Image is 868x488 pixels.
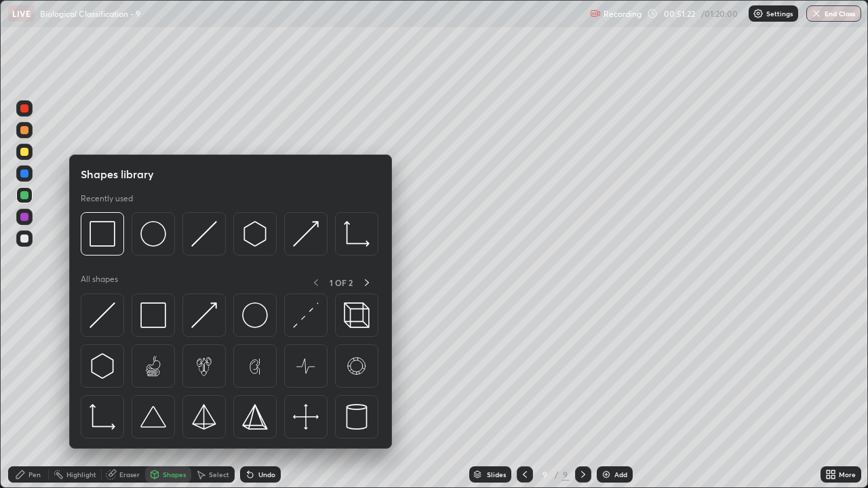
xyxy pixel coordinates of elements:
[293,353,319,379] img: svg+xml;charset=utf-8,%3Csvg%20xmlns%3D%22http%3A%2F%2Fwww.w3.org%2F2000%2Fsvg%22%20width%3D%2265...
[242,302,268,328] img: svg+xml;charset=utf-8,%3Csvg%20xmlns%3D%22http%3A%2F%2Fwww.w3.org%2F2000%2Fsvg%22%20width%3D%2236...
[614,471,627,478] div: Add
[806,5,861,22] button: End Class
[90,302,115,328] img: svg+xml;charset=utf-8,%3Csvg%20xmlns%3D%22http%3A%2F%2Fwww.w3.org%2F2000%2Fsvg%22%20width%3D%2230...
[344,353,370,379] img: svg+xml;charset=utf-8,%3Csvg%20xmlns%3D%22http%3A%2F%2Fwww.w3.org%2F2000%2Fsvg%22%20width%3D%2265...
[119,471,140,478] div: Eraser
[766,10,793,17] p: Settings
[81,193,133,204] p: Recently used
[753,8,764,19] img: class-settings-icons
[140,404,166,430] img: svg+xml;charset=utf-8,%3Csvg%20xmlns%3D%22http%3A%2F%2Fwww.w3.org%2F2000%2Fsvg%22%20width%3D%2238...
[487,471,506,478] div: Slides
[81,274,118,291] p: All shapes
[191,353,217,379] img: svg+xml;charset=utf-8,%3Csvg%20xmlns%3D%22http%3A%2F%2Fwww.w3.org%2F2000%2Fsvg%22%20width%3D%2265...
[811,8,822,19] img: end-class-cross
[293,404,319,430] img: svg+xml;charset=utf-8,%3Csvg%20xmlns%3D%22http%3A%2F%2Fwww.w3.org%2F2000%2Fsvg%22%20width%3D%2240...
[590,8,601,19] img: recording.375f2c34.svg
[344,404,370,430] img: svg+xml;charset=utf-8,%3Csvg%20xmlns%3D%22http%3A%2F%2Fwww.w3.org%2F2000%2Fsvg%22%20width%3D%2228...
[555,470,559,479] div: /
[28,471,41,478] div: Pen
[242,221,268,247] img: svg+xml;charset=utf-8,%3Csvg%20xmlns%3D%22http%3A%2F%2Fwww.w3.org%2F2000%2Fsvg%22%20width%3D%2230...
[40,8,140,19] p: Biological Classification - 9
[330,277,353,288] p: 1 OF 2
[81,166,154,182] h5: Shapes library
[191,302,217,328] img: svg+xml;charset=utf-8,%3Csvg%20xmlns%3D%22http%3A%2F%2Fwww.w3.org%2F2000%2Fsvg%22%20width%3D%2230...
[140,221,166,247] img: svg+xml;charset=utf-8,%3Csvg%20xmlns%3D%22http%3A%2F%2Fwww.w3.org%2F2000%2Fsvg%22%20width%3D%2236...
[163,471,186,478] div: Shapes
[293,221,319,247] img: svg+xml;charset=utf-8,%3Csvg%20xmlns%3D%22http%3A%2F%2Fwww.w3.org%2F2000%2Fsvg%22%20width%3D%2230...
[604,9,642,19] p: Recording
[140,302,166,328] img: svg+xml;charset=utf-8,%3Csvg%20xmlns%3D%22http%3A%2F%2Fwww.w3.org%2F2000%2Fsvg%22%20width%3D%2234...
[601,469,612,480] img: add-slide-button
[191,404,217,430] img: svg+xml;charset=utf-8,%3Csvg%20xmlns%3D%22http%3A%2F%2Fwww.w3.org%2F2000%2Fsvg%22%20width%3D%2234...
[293,302,319,328] img: svg+xml;charset=utf-8,%3Csvg%20xmlns%3D%22http%3A%2F%2Fwww.w3.org%2F2000%2Fsvg%22%20width%3D%2230...
[242,404,268,430] img: svg+xml;charset=utf-8,%3Csvg%20xmlns%3D%22http%3A%2F%2Fwww.w3.org%2F2000%2Fsvg%22%20width%3D%2234...
[90,404,115,430] img: svg+xml;charset=utf-8,%3Csvg%20xmlns%3D%22http%3A%2F%2Fwww.w3.org%2F2000%2Fsvg%22%20width%3D%2233...
[242,353,268,379] img: svg+xml;charset=utf-8,%3Csvg%20xmlns%3D%22http%3A%2F%2Fwww.w3.org%2F2000%2Fsvg%22%20width%3D%2265...
[66,471,96,478] div: Highlight
[344,221,370,247] img: svg+xml;charset=utf-8,%3Csvg%20xmlns%3D%22http%3A%2F%2Fwww.w3.org%2F2000%2Fsvg%22%20width%3D%2233...
[140,353,166,379] img: svg+xml;charset=utf-8,%3Csvg%20xmlns%3D%22http%3A%2F%2Fwww.w3.org%2F2000%2Fsvg%22%20width%3D%2265...
[839,471,856,478] div: More
[191,221,217,247] img: svg+xml;charset=utf-8,%3Csvg%20xmlns%3D%22http%3A%2F%2Fwww.w3.org%2F2000%2Fsvg%22%20width%3D%2230...
[90,221,115,247] img: svg+xml;charset=utf-8,%3Csvg%20xmlns%3D%22http%3A%2F%2Fwww.w3.org%2F2000%2Fsvg%22%20width%3D%2234...
[258,471,275,478] div: Undo
[344,302,370,328] img: svg+xml;charset=utf-8,%3Csvg%20xmlns%3D%22http%3A%2F%2Fwww.w3.org%2F2000%2Fsvg%22%20width%3D%2235...
[90,353,115,379] img: svg+xml;charset=utf-8,%3Csvg%20xmlns%3D%22http%3A%2F%2Fwww.w3.org%2F2000%2Fsvg%22%20width%3D%2230...
[561,468,570,481] div: 9
[538,470,552,479] div: 9
[209,471,229,478] div: Select
[12,8,31,19] p: LIVE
